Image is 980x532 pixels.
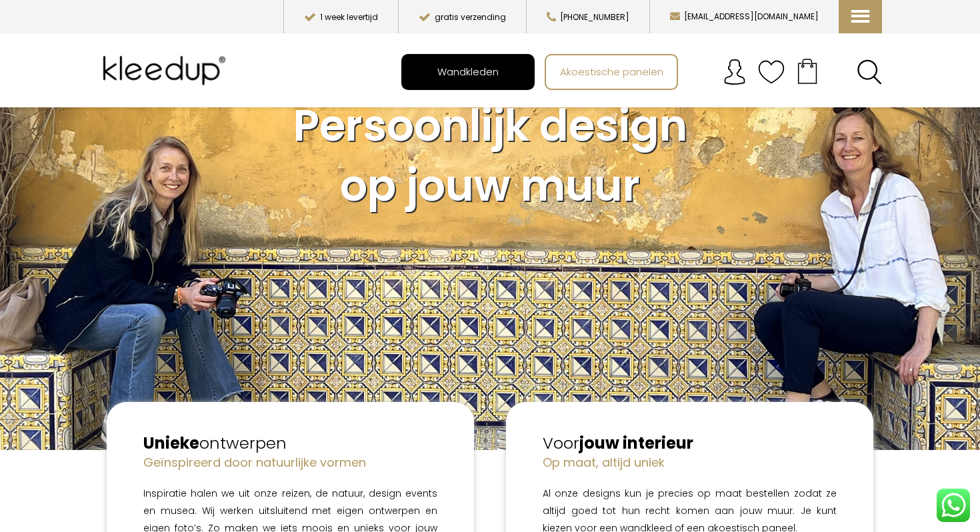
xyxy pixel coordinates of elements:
[143,454,437,471] h4: Geïnspireerd door natuurlijke vormen
[340,155,640,216] span: op jouw muur
[543,454,837,471] h4: Op maat, altijd uniek
[403,55,533,89] a: Wandkleden
[758,59,785,85] img: verlanglijstje.svg
[293,95,687,156] span: Persoonlijk design
[785,54,830,87] a: Your cart
[430,59,506,84] span: Wandkleden
[721,59,748,85] img: account.svg
[546,55,677,89] a: Akoestische panelen
[857,59,882,85] a: Search
[553,59,671,84] span: Akoestische panelen
[98,44,235,97] img: Kleedup
[401,54,892,90] nav: Main menu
